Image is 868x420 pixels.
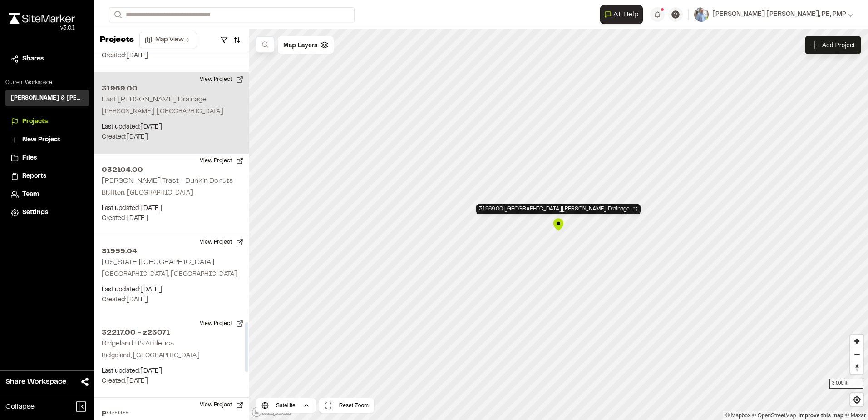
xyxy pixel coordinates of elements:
span: Files [22,153,37,163]
div: Map marker [552,218,565,231]
button: Reset Zoom [319,398,374,413]
p: Current Workspace [5,79,89,87]
h2: 32217.00 - z23071 [102,327,242,338]
h2: 31969.00 [102,83,242,94]
p: Last updated: [DATE] [102,204,242,214]
span: Add Project [822,40,855,50]
button: Search [109,7,125,22]
p: Created: [DATE] [102,132,242,142]
div: 3,000 ft [829,379,863,389]
button: [PERSON_NAME] [PERSON_NAME], PE, PMP [694,7,853,22]
p: Last updated: [DATE] [102,122,242,132]
span: Zoom out [850,348,863,361]
h2: 032104.00 [102,165,242,175]
img: User [694,7,709,22]
button: View Project [194,154,249,168]
span: Settings [22,208,48,218]
h2: Ridgeland HS Athletics [102,340,174,347]
p: Created: [DATE] [102,51,242,61]
button: View Project [194,398,249,412]
div: Open Project [476,204,641,214]
a: Map feedback [799,412,843,419]
a: OpenStreetMap [752,412,796,419]
a: Files [11,153,84,163]
a: Mapbox logo [252,407,291,417]
p: Created: [DATE] [102,376,242,386]
p: Created: [DATE] [102,214,242,224]
h2: East [PERSON_NAME] Drainage [102,96,207,103]
button: View Project [194,316,249,331]
span: [PERSON_NAME] [PERSON_NAME], PE, PMP [712,10,846,20]
a: Settings [11,208,84,218]
p: Created: [DATE] [102,295,242,305]
img: rebrand.png [9,13,75,24]
div: Open AI Assistant [600,5,646,24]
canvas: Map [249,29,868,420]
span: Reports [22,171,46,181]
button: Zoom out [850,348,863,361]
button: View Project [194,72,249,87]
span: Shares [22,54,44,64]
span: AI Help [613,9,639,20]
span: Team [22,190,39,200]
button: Satellite [256,398,316,413]
a: Mapbox [725,412,750,419]
a: Reports [11,171,84,181]
h3: [PERSON_NAME] & [PERSON_NAME] Inc. [11,94,84,102]
button: Zoom in [850,335,863,348]
button: View Project [194,235,249,250]
span: Share Workspace [5,376,66,387]
a: Team [11,190,84,200]
div: Oh geez...please don't... [9,24,75,32]
p: Last updated: [DATE] [102,285,242,295]
span: Reset bearing to north [850,361,863,374]
p: Last updated: [DATE] [102,366,242,376]
h2: 31959.04 [102,246,242,257]
h2: [PERSON_NAME] Tract - Dunkin Donuts [102,178,233,184]
button: Open AI Assistant [600,5,643,24]
a: Shares [11,54,84,64]
button: Find my location [850,393,863,406]
h2: [US_STATE][GEOGRAPHIC_DATA] [102,259,214,265]
a: Projects [11,117,84,127]
span: New Project [22,135,60,145]
p: [GEOGRAPHIC_DATA], [GEOGRAPHIC_DATA] [102,270,242,280]
span: Projects [22,117,48,127]
p: Bluffton, [GEOGRAPHIC_DATA] [102,188,242,198]
a: Maxar [845,412,866,419]
span: Collapse [5,401,35,412]
a: New Project [11,135,84,145]
p: [PERSON_NAME], [GEOGRAPHIC_DATA] [102,107,242,117]
p: Ridgeland, [GEOGRAPHIC_DATA] [102,351,242,361]
span: Map Layers [283,40,317,50]
button: Reset bearing to north [850,361,863,374]
p: Projects [100,34,134,46]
